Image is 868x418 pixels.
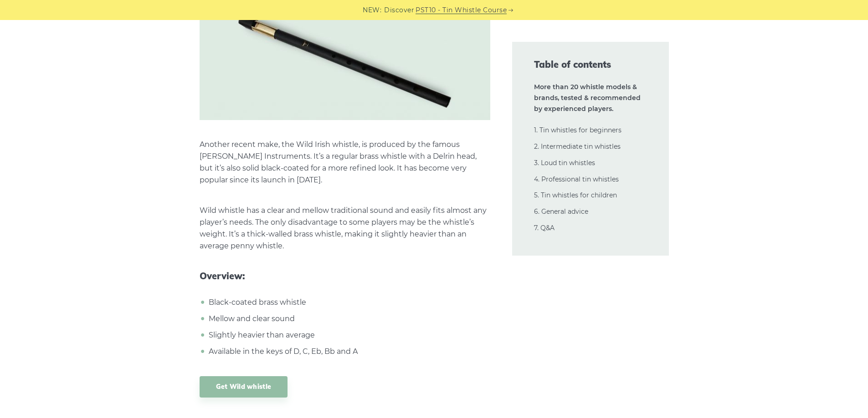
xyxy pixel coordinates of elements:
p: Wild whistle has a clear and mellow traditional sound and easily fits almost any player’s needs. ... [200,205,490,252]
a: 5. Tin whistles for children [534,191,617,199]
a: 1. Tin whistles for beginners [534,126,621,134]
a: Get Wild whistle [200,376,288,398]
a: 7. Q&A [534,224,555,232]
a: 6. General advice [534,207,588,216]
span: Table of contents [534,58,647,71]
span: Overview: [200,271,490,282]
li: Slightly heavier than average [206,329,490,341]
li: Available in the keys of D, C, Eb, Bb and A [206,346,490,358]
a: 2. Intermediate tin whistles [534,142,621,151]
a: 3. Loud tin whistles [534,159,595,167]
a: PST10 - Tin Whistle Course [416,5,507,15]
span: Discover [384,5,414,15]
a: 4. Professional tin whistles [534,175,619,183]
li: Black-coated brass whistle [206,297,490,308]
p: Another recent make, the Wild Irish whistle, is produced by the famous [PERSON_NAME] Instruments.... [200,139,490,186]
span: NEW: [363,5,381,15]
li: Mellow and clear sound [206,313,490,325]
strong: More than 20 whistle models & brands, tested & recommended by experienced players. [534,83,641,113]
